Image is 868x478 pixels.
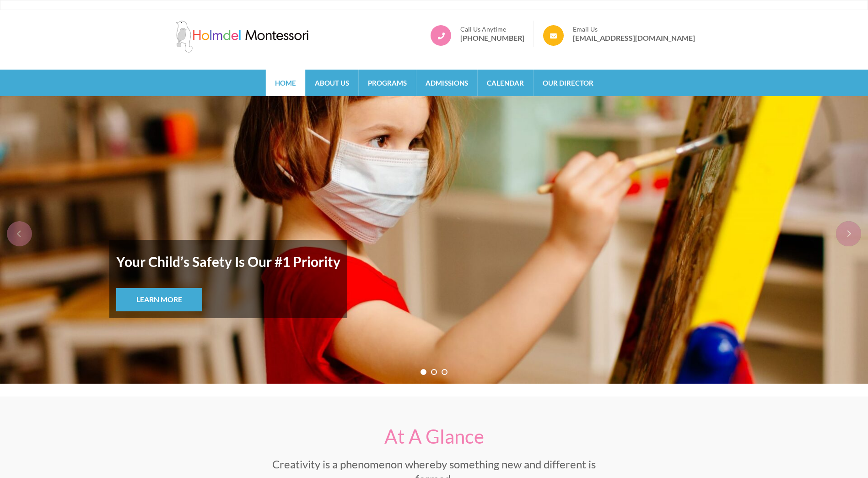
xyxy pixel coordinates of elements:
[836,221,861,246] div: next
[256,425,613,447] h2: At A Glance
[7,221,32,246] div: prev
[416,70,477,96] a: Admissions
[573,33,695,43] a: [EMAIL_ADDRESS][DOMAIN_NAME]
[460,25,524,33] span: Call Us Anytime
[478,70,533,96] a: Calendar
[116,247,340,276] strong: Your Child’s Safety Is Our #1 Priority
[534,70,603,96] a: Our Director
[173,21,311,53] img: Holmdel Montessori School
[359,70,416,96] a: Programs
[573,25,695,33] span: Email Us
[306,70,358,96] a: About Us
[460,33,524,43] a: [PHONE_NUMBER]
[116,288,202,311] a: Learn More
[266,70,305,96] a: Home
